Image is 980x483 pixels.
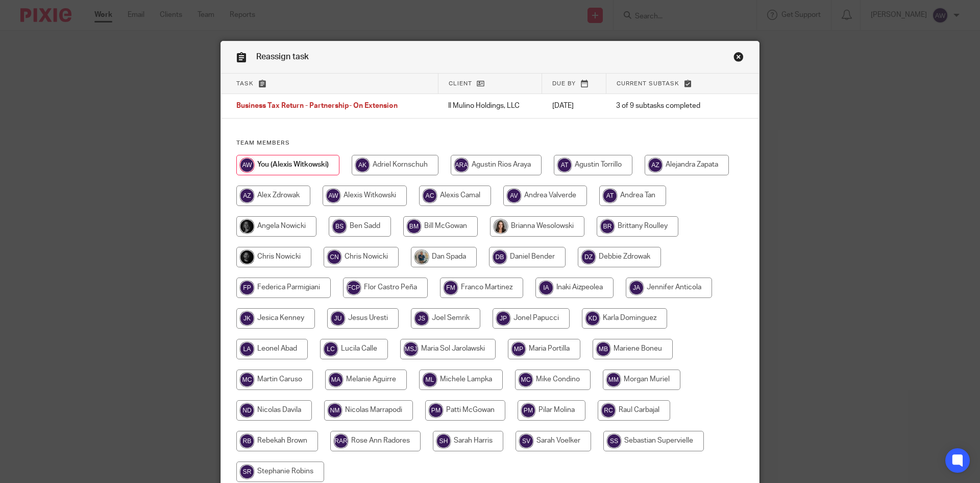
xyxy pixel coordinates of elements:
[236,81,254,86] span: Task
[552,81,576,86] span: Due by
[448,101,532,111] p: Il Mulino Holdings, LLC
[617,81,679,86] span: Current subtask
[236,139,744,147] h4: Team members
[552,101,596,111] p: [DATE]
[256,53,309,61] span: Reassign task
[733,52,744,65] a: Close this dialog window
[236,103,398,110] span: Business Tax Return - Partnership- On Extension
[449,81,472,86] span: Client
[606,94,724,119] td: 3 of 9 subtasks completed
